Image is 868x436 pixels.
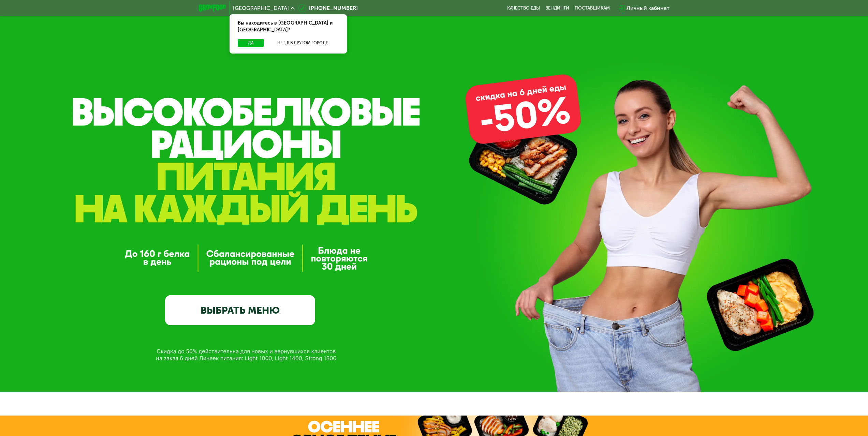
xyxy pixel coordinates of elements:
[575,5,610,11] div: поставщикам
[233,5,289,11] span: [GEOGRAPHIC_DATA]
[230,14,347,39] div: Вы находитесь в [GEOGRAPHIC_DATA] и [GEOGRAPHIC_DATA]?
[267,39,339,47] button: Нет, я в другом городе
[165,295,315,325] a: ВЫБРАТЬ МЕНЮ
[507,5,540,11] a: Качество еды
[545,5,569,11] a: Вендинги
[238,39,264,47] button: Да
[627,4,670,12] div: Личный кабинет
[298,4,358,12] a: [PHONE_NUMBER]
